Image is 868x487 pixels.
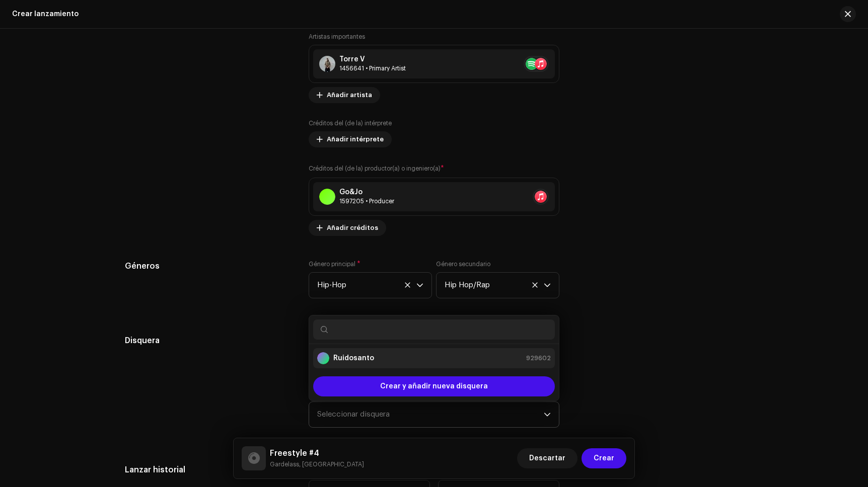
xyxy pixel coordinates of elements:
label: Género secundario [436,260,490,268]
button: Añadir intérprete [309,131,392,147]
small: Créditos del (de la) productor(a) o ingeniero(a) [309,166,441,172]
div: dropdown trigger [544,273,551,298]
div: Primary Artist [339,64,406,72]
div: dropdown trigger [544,402,551,427]
h5: Disquera [125,335,293,347]
img: 4035e152-ec7e-4aa8-8133-11e45b32edaf [319,56,335,72]
span: Crear [594,448,614,468]
div: Torre V [339,55,406,63]
li: Ruidosanto [313,348,555,368]
span: Seleccionar disquera [317,402,544,427]
span: Hip-Hop [317,273,416,298]
label: Artistas importantes [309,33,365,41]
button: Añadir artista [309,87,380,103]
div: Producer [339,197,394,205]
button: Añadir créditos [309,220,386,236]
small: 929602 [526,353,551,363]
h5: Freestyle #4 [270,447,364,459]
span: Crear y añadir nueva disquera [380,376,488,396]
span: Añadir créditos [327,218,378,238]
span: Añadir intérprete [327,129,384,149]
div: dropdown trigger [416,273,423,298]
h5: Géneros [125,260,293,272]
button: Crear [582,448,626,468]
span: Añadir artista [327,85,372,105]
div: Go&Jo [339,188,394,196]
button: Descartar [517,448,577,468]
ul: Option List [309,344,559,372]
h5: Lanzar historial [125,464,293,476]
label: Créditos del (de la) intérprete [309,119,392,127]
span: Descartar [529,448,565,468]
span: Hip Hop/Rap [445,273,544,298]
strong: Ruidosanto [333,353,374,363]
label: Género principal [309,260,360,268]
small: Freestyle #4 [270,459,364,469]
